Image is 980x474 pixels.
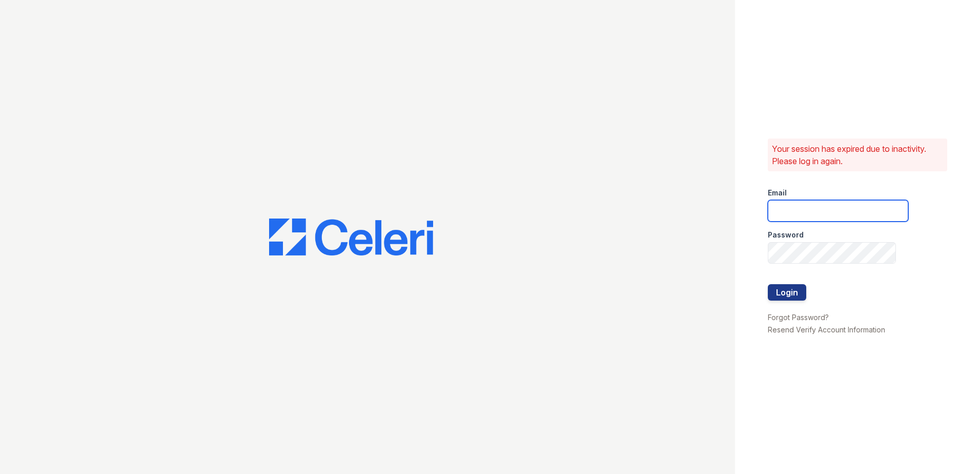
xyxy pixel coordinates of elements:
label: Password [768,230,804,240]
a: Forgot Password? [768,313,829,322]
button: Login [768,284,806,301]
label: Email [768,188,787,198]
a: Resend Verify Account Information [768,325,885,334]
p: Your session has expired due to inactivity. Please log in again. [772,143,943,167]
img: CE_Logo_Blue-a8612792a0a2168367f1c8372b55b34899dd931a85d93a1a3d3e32e68fde9ad4.png [269,219,433,255]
